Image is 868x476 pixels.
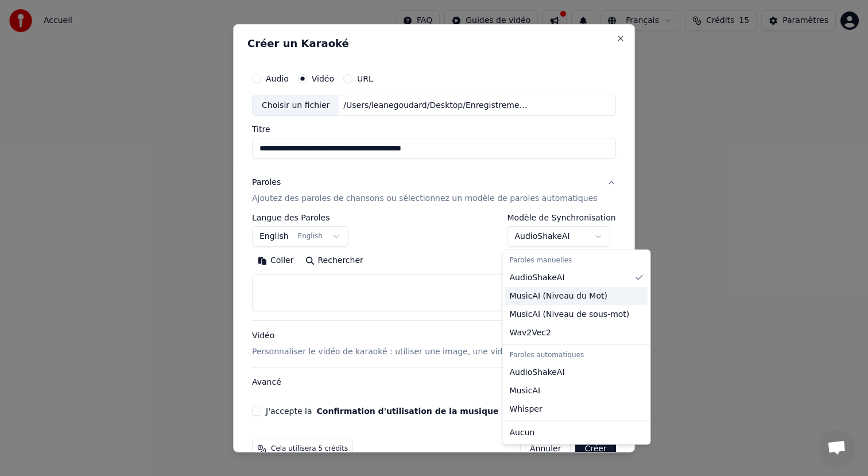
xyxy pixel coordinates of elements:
[510,366,565,378] span: AudioShakeAI
[505,253,648,269] div: Paroles manuelles
[510,327,551,338] span: Wav2Vec2
[510,308,630,320] span: MusicAI ( Niveau de sous-mot )
[510,272,565,283] span: AudioShakeAI
[505,347,648,363] div: Paroles automatiques
[510,427,535,438] span: Aucun
[510,290,607,301] span: MusicAI ( Niveau du Mot )
[510,403,542,415] span: Whisper
[510,385,541,396] span: MusicAI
